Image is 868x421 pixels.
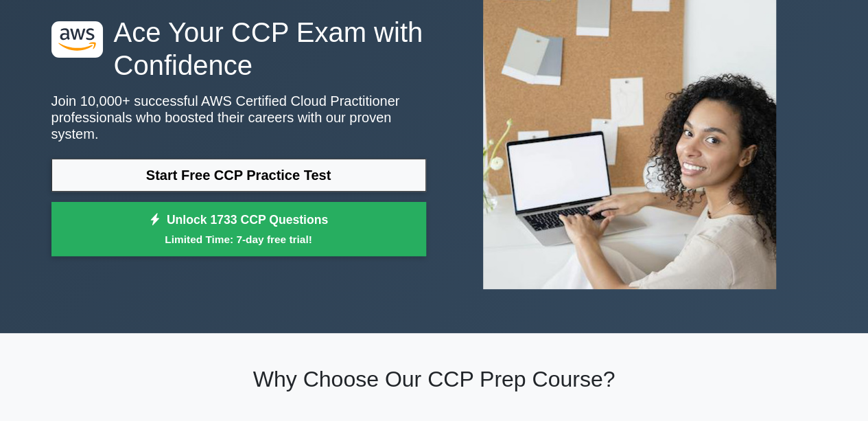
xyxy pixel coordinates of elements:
[69,231,409,247] small: Limited Time: 7-day free trial!
[51,16,426,82] h1: Ace Your CCP Exam with Confidence
[51,159,426,192] a: Start Free CCP Practice Test
[51,202,426,257] a: Unlock 1733 CCP QuestionsLimited Time: 7-day free trial!
[51,93,426,142] p: Join 10,000+ successful AWS Certified Cloud Practitioner professionals who boosted their careers ...
[51,366,817,392] h2: Why Choose Our CCP Prep Course?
